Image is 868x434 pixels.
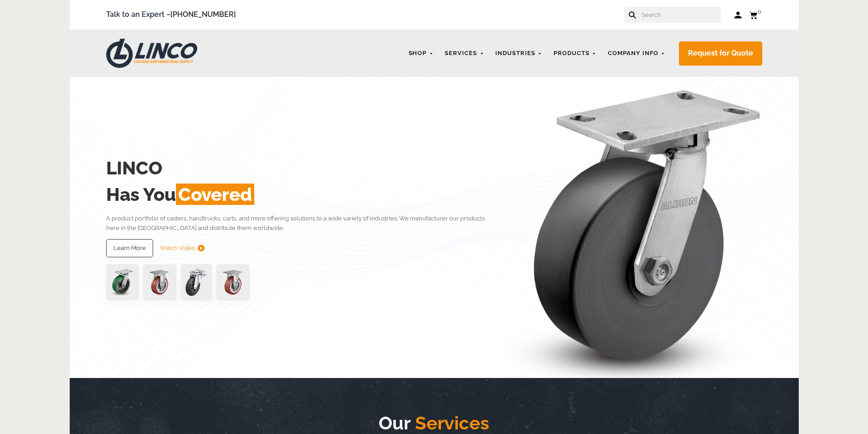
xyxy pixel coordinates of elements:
h2: LINCO [106,155,498,181]
a: Shop [404,45,438,62]
a: [PHONE_NUMBER] [170,10,236,19]
span: Covered [176,184,254,205]
a: 0 [749,9,762,20]
a: Log in [734,10,742,20]
a: Request for Quote [679,41,762,66]
a: Products [549,45,601,62]
a: Industries [491,45,547,62]
img: pn3orx8a-94725-1-1-.png [106,264,139,301]
span: Talk to an Expert – [106,9,236,21]
input: Search [641,7,721,23]
h2: Has You [106,181,498,208]
a: Company Info [603,45,670,62]
a: Learn More [106,239,153,257]
img: subtract.png [198,245,205,251]
img: capture-59611-removebg-preview-1.png [143,264,176,301]
a: Watch Video [160,239,205,257]
p: A product portfolio of casters, handtrucks, carts, and more offering solutions to a wide variety ... [106,214,498,233]
img: LINCO CASTERS & INDUSTRIAL SUPPLY [106,39,197,68]
img: capture-59611-removebg-preview-1.png [216,264,250,301]
span: 0 [758,8,761,15]
img: linco_caster [501,77,762,378]
span: Services [411,412,489,434]
img: lvwpp200rst849959jpg-30522-removebg-preview-1.png [181,264,212,301]
a: Services [440,45,488,62]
